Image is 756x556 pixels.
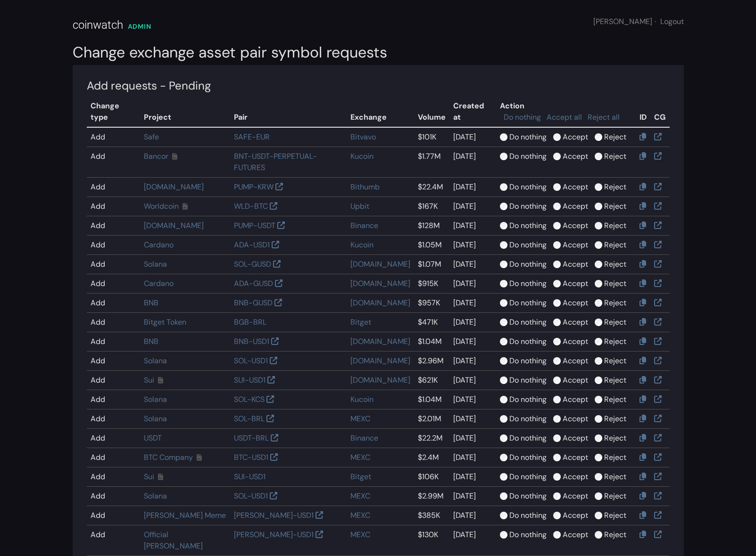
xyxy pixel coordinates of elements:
[87,506,141,525] td: Add
[509,259,547,270] label: Do nothing
[449,429,496,448] td: [DATE]
[128,22,151,32] div: ADMIN
[604,259,626,270] label: Reject
[604,529,626,540] label: Reject
[234,259,271,269] a: SOL-GUSD
[604,452,626,463] label: Reject
[604,131,626,143] label: Reject
[604,355,626,367] label: Reject
[563,181,588,193] label: Accept
[234,414,265,424] a: SOL-BRL
[449,487,496,506] td: [DATE]
[87,236,141,255] td: Add
[350,356,410,366] a: [DOMAIN_NAME]
[144,530,203,551] a: Official [PERSON_NAME]
[414,332,449,352] td: $1.04M
[449,506,496,525] td: [DATE]
[636,97,650,127] th: ID
[144,278,174,288] a: Cardano
[234,221,275,230] a: PUMP-USDT
[604,413,626,425] label: Reject
[144,317,186,327] a: Bitget Token
[230,97,347,127] th: Pair
[87,332,141,352] td: Add
[234,472,266,482] a: SUI-USD1
[604,220,626,231] label: Reject
[350,182,380,192] a: Bithumb
[87,409,141,429] td: Add
[144,452,193,462] a: BTC Company
[87,178,141,197] td: Add
[509,394,547,405] label: Do nothing
[144,510,226,520] a: [PERSON_NAME] Meme
[87,429,141,448] td: Add
[414,487,449,506] td: $2.99M
[87,390,141,409] td: Add
[414,147,449,178] td: $1.77M
[350,472,371,482] a: Bitget
[414,197,449,216] td: $167K
[414,216,449,236] td: $128M
[234,132,270,142] a: SAFE-EUR
[234,201,268,211] a: WLD-BTC
[347,97,414,127] th: Exchange
[350,221,378,230] a: Binance
[144,394,167,404] a: Solana
[496,97,636,127] th: Action
[604,278,626,289] label: Reject
[509,220,547,231] label: Do nothing
[449,448,496,467] td: [DATE]
[144,414,167,424] a: Solana
[563,375,588,386] label: Accept
[144,433,162,443] a: USDT
[414,274,449,294] td: $915K
[234,530,314,540] a: [PERSON_NAME]-USD1
[604,297,626,309] label: Reject
[449,178,496,197] td: [DATE]
[449,127,496,147] td: [DATE]
[509,491,547,502] label: Do nothing
[449,255,496,274] td: [DATE]
[87,525,141,556] td: Add
[449,467,496,487] td: [DATE]
[414,178,449,197] td: $22.4M
[350,510,370,520] a: MEXC
[604,375,626,386] label: Reject
[604,491,626,502] label: Reject
[414,390,449,409] td: $1.04M
[563,433,588,444] label: Accept
[73,16,123,33] div: coinwatch
[563,220,588,231] label: Accept
[449,97,496,127] th: Created at
[449,236,496,255] td: [DATE]
[350,278,410,288] a: [DOMAIN_NAME]
[350,375,410,385] a: [DOMAIN_NAME]
[144,356,167,366] a: Solana
[234,510,314,520] a: [PERSON_NAME]-USD1
[563,239,588,251] label: Accept
[414,448,449,467] td: $2.4M
[414,371,449,390] td: $621K
[604,433,626,444] label: Reject
[563,201,588,212] label: Accept
[563,529,588,540] label: Accept
[604,394,626,405] label: Reject
[144,336,158,346] a: BNB
[350,530,370,540] a: MEXC
[563,491,588,502] label: Accept
[604,201,626,212] label: Reject
[449,313,496,332] td: [DATE]
[414,525,449,556] td: $130K
[509,317,547,328] label: Do nothing
[604,336,626,347] label: Reject
[509,452,547,463] label: Do nothing
[234,433,269,443] a: USDT-BRL
[87,448,141,467] td: Add
[504,112,541,122] a: Do nothing
[87,487,141,506] td: Add
[140,97,230,127] th: Project
[350,240,374,250] a: Kucoin
[234,356,268,366] a: SOL-USD1
[87,147,141,178] td: Add
[563,355,588,367] label: Accept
